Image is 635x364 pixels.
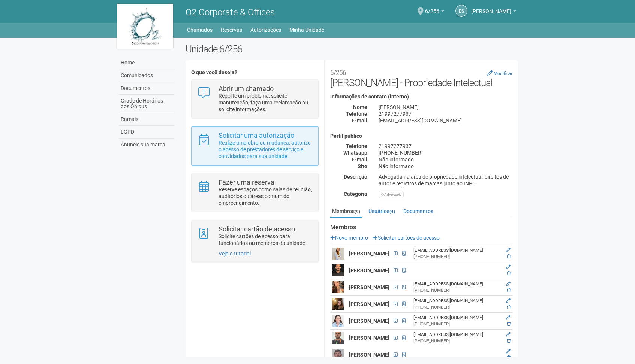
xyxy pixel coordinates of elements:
[186,43,518,55] h2: Unidade 6/256
[425,1,439,14] span: 6/256
[219,233,313,246] p: Solicite cartões de acesso para funcionários ou membros da unidade.
[332,298,344,310] img: user.png
[119,95,174,113] a: Grade de Horários dos Ônibus
[425,9,444,15] a: 6/256
[352,118,367,124] strong: E-mail
[346,111,367,117] strong: Telefone
[219,251,251,257] a: Veja o tutorial
[330,224,512,231] strong: Membros
[197,226,312,246] a: Solicitar cartão de acesso Solicite cartões de acesso para funcionários ou membros da unidade.
[413,304,499,310] div: [PHONE_NUMBER]
[344,174,367,180] strong: Descrição
[221,25,242,35] a: Reservas
[367,206,397,217] a: Usuários(4)
[117,4,173,49] img: logo.jpg
[191,70,318,75] h4: O que você deseja?
[349,335,389,341] strong: [PERSON_NAME]
[352,157,367,163] strong: E-mail
[219,139,313,160] p: Realize uma obra ou mudança, autorize o acesso de prestadores de serviço e convidados para sua un...
[506,281,511,286] a: Editar membro
[197,85,312,113] a: Abrir um chamado Reporte um problema, solicite manutenção, faça uma reclamação ou solicite inform...
[507,288,511,293] a: Excluir membro
[332,281,344,293] img: user.png
[373,235,440,241] a: Solicitar cartões de acesso
[219,186,313,206] p: Reserve espaços como salas de reunião, auditórios ou áreas comum do empreendimento.
[349,251,389,257] strong: [PERSON_NAME]
[219,225,295,233] strong: Solicitar cartão de acesso
[330,235,368,241] a: Novo membro
[507,355,511,360] a: Excluir membro
[197,132,312,160] a: Solicitar uma autorização Realize uma obra ou mudança, autorize o acesso de prestadores de serviç...
[373,173,518,187] div: Advogada na area de propriedade intelectual, direitos de autor e registros de marcas junto ao INPI.
[119,69,174,82] a: Comunicados
[413,247,499,254] div: [EMAIL_ADDRESS][DOMAIN_NAME]
[119,82,174,95] a: Documentos
[349,267,389,273] strong: [PERSON_NAME]
[455,5,467,17] a: ES
[471,1,511,14] span: Eliza Seoud Gonçalves
[330,94,512,100] h4: Informações de contato (interno)
[389,209,395,214] small: (4)
[186,7,275,18] span: O2 Corporate & Offices
[330,206,362,218] a: Membros(9)
[506,298,511,303] a: Editar membro
[119,113,174,126] a: Ramais
[219,178,274,186] strong: Fazer uma reserva
[289,25,324,35] a: Minha Unidade
[413,338,499,344] div: [PHONE_NUMBER]
[471,9,516,15] a: [PERSON_NAME]
[219,131,294,139] strong: Solicitar uma autorização
[332,315,344,327] img: user.png
[494,71,512,76] small: Modificar
[507,321,511,327] a: Excluir membro
[332,349,344,361] img: user.png
[349,301,389,307] strong: [PERSON_NAME]
[349,352,389,358] strong: [PERSON_NAME]
[330,133,512,139] h4: Perfil público
[373,110,518,117] div: 21997277937
[413,321,499,327] div: [PHONE_NUMBER]
[250,25,281,35] a: Autorizações
[379,191,404,198] div: Advocacia
[330,66,512,88] h2: [PERSON_NAME] - Propriedade Intelectual
[506,264,511,270] a: Editar membro
[332,264,344,276] img: user.png
[507,254,511,259] a: Excluir membro
[413,331,499,338] div: [EMAIL_ADDRESS][DOMAIN_NAME]
[344,191,367,197] strong: Categoria
[413,254,499,260] div: [PHONE_NUMBER]
[507,304,511,310] a: Excluir membro
[487,70,512,76] a: Modificar
[358,163,367,169] strong: Site
[349,284,389,290] strong: [PERSON_NAME]
[506,248,511,253] a: Editar membro
[506,349,511,354] a: Editar membro
[373,104,518,110] div: [PERSON_NAME]
[506,315,511,320] a: Editar membro
[187,25,213,35] a: Chamados
[507,338,511,343] a: Excluir membro
[413,315,499,321] div: [EMAIL_ADDRESS][DOMAIN_NAME]
[219,85,274,92] strong: Abrir um chamado
[330,69,346,76] small: 6/256
[413,298,499,304] div: [EMAIL_ADDRESS][DOMAIN_NAME]
[343,150,367,156] strong: Whatsapp
[413,287,499,294] div: [PHONE_NUMBER]
[413,281,499,287] div: [EMAIL_ADDRESS][DOMAIN_NAME]
[332,332,344,344] img: user.png
[373,117,518,124] div: [EMAIL_ADDRESS][DOMAIN_NAME]
[219,92,313,113] p: Reporte um problema, solicite manutenção, faça uma reclamação ou solicite informações.
[507,271,511,276] a: Excluir membro
[506,332,511,337] a: Editar membro
[401,206,435,217] a: Documentos
[119,57,174,69] a: Home
[355,209,360,214] small: (9)
[332,248,344,260] img: user.png
[119,139,174,151] a: Anuncie sua marca
[353,104,367,110] strong: Nome
[373,149,518,156] div: [PHONE_NUMBER]
[119,126,174,139] a: LGPD
[346,143,367,149] strong: Telefone
[349,318,389,324] strong: [PERSON_NAME]
[373,163,518,170] div: Não informado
